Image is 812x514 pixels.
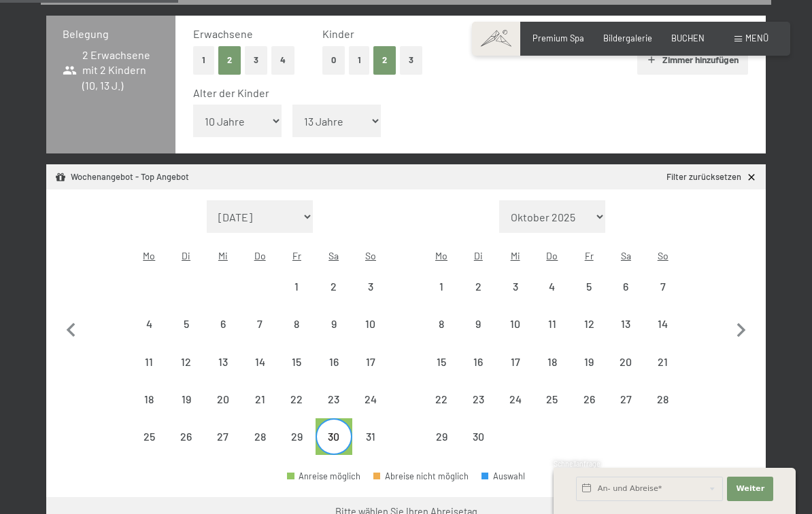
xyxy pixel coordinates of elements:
[55,171,189,183] div: Wochenangebot - Top Angebot
[498,394,532,428] div: 24
[496,381,533,418] div: Abreise nicht möglich
[243,394,277,428] div: 21
[474,250,483,261] abbr: Dienstag
[423,306,460,342] div: Abreise nicht möglich
[243,356,277,390] div: 14
[280,356,314,390] div: 15
[167,306,204,342] div: Abreise nicht möglich
[57,200,86,456] button: Vorheriger Monat
[205,418,241,455] div: Wed May 27 2026
[278,306,315,342] div: Abreise nicht möglich
[131,381,167,418] div: Mon May 18 2026
[609,281,643,315] div: 6
[609,318,643,352] div: 13
[621,250,631,261] abbr: Samstag
[535,356,569,390] div: 18
[241,418,278,455] div: Abreise nicht möglich
[131,306,167,342] div: Mon May 04 2026
[571,268,607,305] div: Fri Jun 05 2026
[349,46,370,74] button: 1
[354,431,388,465] div: 31
[132,394,166,428] div: 18
[424,281,458,315] div: 1
[609,356,643,390] div: 20
[278,381,315,418] div: Abreise nicht möglich
[645,381,681,418] div: Abreise nicht möglich
[460,381,496,418] div: Abreise nicht möglich
[206,356,240,390] div: 13
[131,418,167,455] div: Mon May 25 2026
[131,381,167,418] div: Abreise nicht möglich
[424,356,458,390] div: 15
[241,306,278,342] div: Thu May 07 2026
[206,394,240,428] div: 20
[534,381,571,418] div: Thu Jun 25 2026
[352,381,389,418] div: Sun May 24 2026
[423,268,460,305] div: Mon Jun 01 2026
[169,431,203,465] div: 26
[424,431,458,465] div: 29
[131,306,167,342] div: Abreise nicht möglich
[316,344,352,380] div: Sat May 16 2026
[423,381,460,418] div: Mon Jun 22 2026
[241,344,278,380] div: Abreise nicht möglich
[424,394,458,428] div: 22
[535,394,569,428] div: 25
[671,33,705,43] span: BUCHEN
[496,306,533,342] div: Abreise nicht möglich
[460,344,496,380] div: Abreise nicht möglich
[241,381,278,418] div: Abreise nicht möglich
[646,394,680,428] div: 28
[352,418,389,455] div: Abreise nicht möglich
[167,381,204,418] div: Abreise nicht möglich
[292,250,301,261] abbr: Freitag
[278,381,315,418] div: Fri May 22 2026
[607,306,644,342] div: Sat Jun 13 2026
[63,26,159,41] h3: Belegung
[460,418,496,455] div: Abreise nicht möglich
[571,381,607,418] div: Fri Jun 26 2026
[328,250,339,261] abbr: Samstag
[645,268,681,305] div: Sun Jun 07 2026
[609,394,643,428] div: 27
[461,431,495,465] div: 30
[278,268,315,305] div: Fri May 01 2026
[571,344,607,380] div: Fri Jun 19 2026
[205,381,241,418] div: Abreise nicht möglich
[637,45,748,75] button: Zimmer hinzufügen
[498,356,532,390] div: 17
[254,250,266,261] abbr: Donnerstag
[131,418,167,455] div: Abreise nicht möglich
[167,306,204,342] div: Tue May 05 2026
[460,268,496,305] div: Abreise nicht möglich
[280,431,314,465] div: 29
[554,460,600,468] span: Schnellanfrage
[317,431,351,465] div: 30
[460,418,496,455] div: Tue Jun 30 2026
[571,306,607,342] div: Fri Jun 12 2026
[63,48,159,93] span: 2 Erwachsene mit 2 Kindern (10, 13 J.)
[607,344,644,380] div: Abreise nicht möglich
[607,381,644,418] div: Sat Jun 27 2026
[365,250,376,261] abbr: Sonntag
[316,381,352,418] div: Abreise nicht möglich
[169,356,203,390] div: 12
[400,46,422,74] button: 3
[316,344,352,380] div: Abreise nicht möglich
[645,268,681,305] div: Abreise nicht möglich
[317,394,351,428] div: 23
[322,27,354,40] span: Kinder
[571,344,607,380] div: Abreise nicht möglich
[280,281,314,315] div: 1
[167,344,204,380] div: Abreise nicht möglich
[243,431,277,465] div: 28
[241,418,278,455] div: Thu May 28 2026
[278,344,315,380] div: Abreise nicht möglich
[352,344,389,380] div: Sun May 17 2026
[607,381,644,418] div: Abreise nicht möglich
[352,306,389,342] div: Sun May 10 2026
[607,268,644,305] div: Sat Jun 06 2026
[658,250,669,261] abbr: Sonntag
[205,381,241,418] div: Wed May 20 2026
[496,381,533,418] div: Wed Jun 24 2026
